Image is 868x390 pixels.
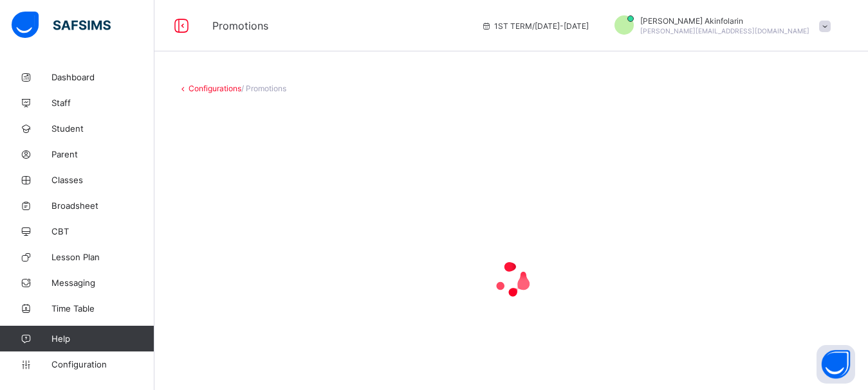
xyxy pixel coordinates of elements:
span: Broadsheet [51,200,154,211]
span: Time Table [51,303,154,314]
img: safsims [12,12,111,39]
span: Promotions [212,19,462,32]
span: Classes [51,175,154,185]
span: session/term information [481,21,589,31]
span: Messaging [51,278,154,288]
span: Staff [51,98,154,108]
a: Configurations [189,84,241,93]
div: AbiodunAkinfolarin [602,15,837,37]
span: / Promotions [241,84,286,93]
span: [PERSON_NAME][EMAIL_ADDRESS][DOMAIN_NAME] [640,27,809,35]
span: [PERSON_NAME] Akinfolarin [640,16,809,26]
span: Student [51,123,154,134]
span: Help [51,333,154,344]
span: Parent [51,149,154,159]
span: Configuration [51,359,154,369]
span: CBT [51,226,154,236]
span: Lesson Plan [51,252,154,262]
button: Open asap [817,345,855,384]
span: Dashboard [51,72,154,82]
